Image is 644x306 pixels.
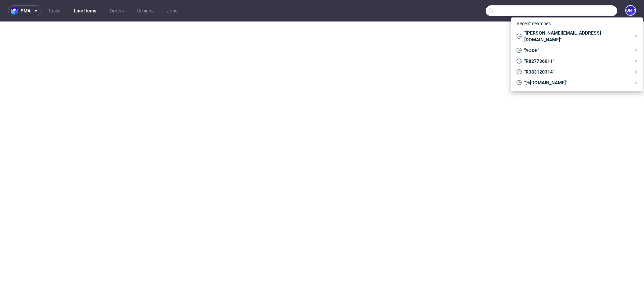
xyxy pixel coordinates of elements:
span: "@[DOMAIN_NAME]" [522,79,631,86]
span: "AODR" [522,47,631,54]
span: pma [20,8,31,13]
a: Orders [106,5,128,16]
span: "[PERSON_NAME][EMAIL_ADDRESS][DOMAIN_NAME]" [522,30,631,43]
button: pma [8,5,42,16]
a: Jobs [163,5,181,16]
img: logo [11,7,20,15]
figcaption: [PERSON_NAME] [626,6,635,15]
a: Designs [133,5,158,16]
span: Recent searches [514,18,553,29]
span: "R827736011" [522,58,631,64]
a: Tasks [44,5,64,16]
span: "R383120314" [522,69,631,75]
a: Line Items [70,5,100,16]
